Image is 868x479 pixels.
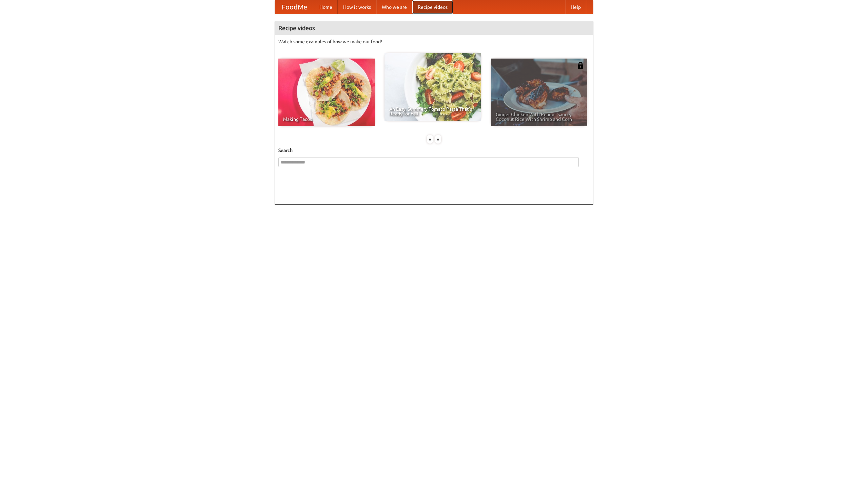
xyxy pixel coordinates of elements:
h4: Recipe videos [275,21,593,35]
div: » [435,135,441,144]
a: Who we are [376,0,412,14]
a: FoodMe [275,0,314,14]
h5: Search [278,147,590,154]
a: Recipe videos [412,0,453,14]
a: Home [314,0,338,14]
a: Making Tacos [278,59,375,126]
a: Help [565,0,586,14]
img: 483408.png [577,62,584,69]
span: Making Tacos [283,117,370,122]
div: « [427,135,433,144]
a: How it works [338,0,376,14]
span: An Easy, Summery Tomato Pasta That's Ready for Fall [389,107,476,116]
p: Watch some examples of how we make our food! [278,38,590,45]
a: An Easy, Summery Tomato Pasta That's Ready for Fall [384,53,481,121]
